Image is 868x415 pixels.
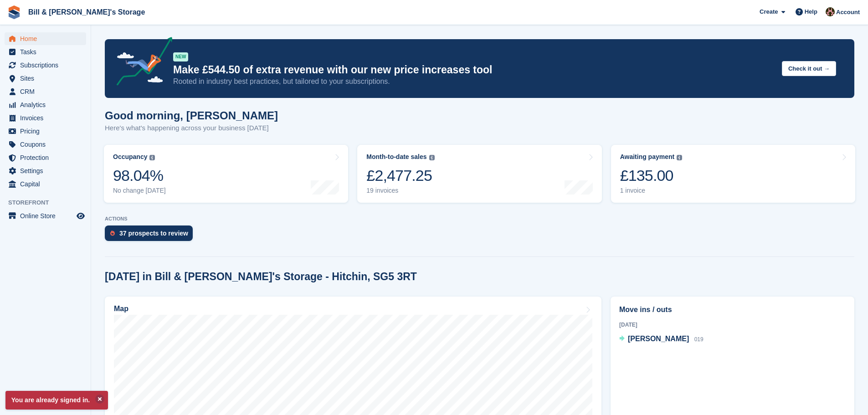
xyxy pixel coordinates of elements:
[5,210,86,222] a: menu
[113,153,147,161] div: Occupancy
[5,46,86,58] a: menu
[619,333,704,345] a: [PERSON_NAME] 019
[105,271,417,283] h2: [DATE] in Bill & [PERSON_NAME]'s Storage - Hitchin, SG5 3RT
[20,85,75,98] span: CRM
[105,225,197,246] a: 37 prospects to review
[366,166,434,185] div: £2,477.25
[20,151,75,164] span: Protection
[357,145,601,203] a: Month-to-date sales £2,477.25 19 invoices
[7,5,21,19] img: stora-icon-8386f47178a22dfd0bd8f6a31ec36ba5ce8667c1dd55bd0f319d3a0aa187defe.svg
[149,155,155,160] img: icon-info-grey-7440780725fd019a000dd9b08b2336e03edf1995a4989e88bcd33f0948082b44.svg
[8,198,91,207] span: Storefront
[75,210,86,221] a: Preview store
[114,305,128,313] h2: Map
[628,335,689,343] span: [PERSON_NAME]
[20,59,75,72] span: Subscriptions
[5,391,108,410] p: You are already signed in.
[5,59,86,72] a: menu
[5,178,86,190] a: menu
[20,210,75,222] span: Online Store
[119,230,188,237] div: 37 prospects to review
[5,164,86,177] a: menu
[20,98,75,111] span: Analytics
[20,138,75,151] span: Coupons
[20,178,75,190] span: Capital
[5,72,86,85] a: menu
[105,216,854,222] p: ACTIONS
[105,123,278,133] p: Here's what's happening across your business [DATE]
[366,187,434,195] div: 19 invoices
[20,125,75,138] span: Pricing
[173,52,188,61] div: NEW
[20,46,75,58] span: Tasks
[20,112,75,124] span: Invoices
[5,125,86,138] a: menu
[20,164,75,177] span: Settings
[5,32,86,45] a: menu
[109,37,173,89] img: price-adjustments-announcement-icon-8257ccfd72463d97f412b2fc003d46551f7dbcb40ab6d574587a9cd5c0d94...
[782,61,836,76] button: Check it out →
[694,336,704,343] span: 019
[173,77,775,87] p: Rooted in industry best practices, but tailored to your subscriptions.
[619,321,846,329] div: [DATE]
[20,72,75,85] span: Sites
[619,304,846,315] h2: Move ins / outs
[5,151,86,164] a: menu
[5,138,86,151] a: menu
[104,145,348,203] a: Occupancy 98.04% No change [DATE]
[173,63,775,77] p: Make £544.50 of extra revenue with our new price increases tool
[113,187,166,195] div: No change [DATE]
[611,145,855,203] a: Awaiting payment £135.00 1 invoice
[5,85,86,98] a: menu
[805,7,817,16] span: Help
[836,8,860,17] span: Account
[760,7,778,16] span: Create
[620,166,683,185] div: £135.00
[113,166,166,185] div: 98.04%
[366,153,426,161] div: Month-to-date sales
[826,7,835,16] img: Jack Bottesch
[5,112,86,124] a: menu
[5,98,86,111] a: menu
[105,109,278,122] h1: Good morning, [PERSON_NAME]
[25,5,149,20] a: Bill & [PERSON_NAME]'s Storage
[620,153,675,161] div: Awaiting payment
[20,32,75,45] span: Home
[620,187,683,195] div: 1 invoice
[110,231,115,236] img: prospect-51fa495bee0391a8d652442698ab0144808aea92771e9ea1ae160a38d050c398.svg
[429,155,435,160] img: icon-info-grey-7440780725fd019a000dd9b08b2336e03edf1995a4989e88bcd33f0948082b44.svg
[677,155,682,160] img: icon-info-grey-7440780725fd019a000dd9b08b2336e03edf1995a4989e88bcd33f0948082b44.svg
